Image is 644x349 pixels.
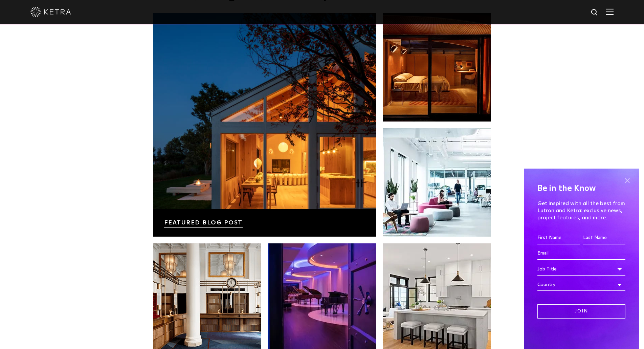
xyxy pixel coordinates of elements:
[537,263,625,276] div: Job Title
[537,200,625,221] p: Get inspired with all the best from Lutron and Ketra: exclusive news, project features, and more.
[583,232,625,244] input: Last Name
[591,8,599,17] img: search icon
[606,8,614,15] img: Hamburger%20Nav.svg
[537,182,625,195] h4: Be in the Know
[537,247,625,260] input: Email
[30,7,71,17] img: ketra-logo-2019-white
[537,278,625,291] div: Country
[537,304,625,319] input: Join
[537,232,580,244] input: First Name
